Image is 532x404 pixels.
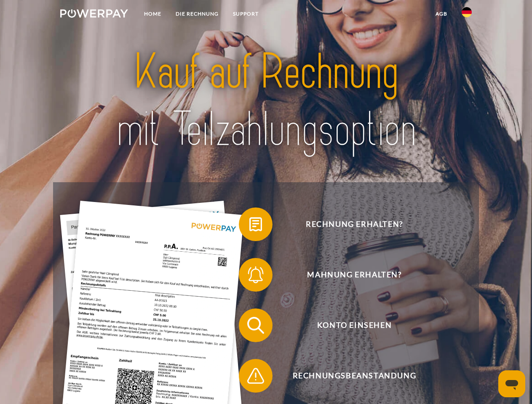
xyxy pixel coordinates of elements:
button: Mahnung erhalten? [239,258,458,292]
img: de [462,7,472,17]
img: title-powerpay_de.svg [80,40,452,161]
span: Rechnung erhalten? [251,207,457,241]
button: Rechnung erhalten? [239,207,458,241]
img: qb_bill.svg [245,214,266,235]
img: qb_bell.svg [245,264,266,285]
button: Rechnungsbeanstandung [239,359,458,393]
img: logo-powerpay-white.svg [60,9,128,18]
span: Rechnungsbeanstandung [251,359,457,393]
img: qb_warning.svg [245,365,266,386]
span: Mahnung erhalten? [251,258,457,292]
iframe: Schaltfläche zum Öffnen des Messaging-Fensters [498,370,525,397]
span: Konto einsehen [251,308,457,342]
a: SUPPORT [226,6,266,21]
img: qb_search.svg [245,315,266,336]
a: agb [428,6,454,21]
button: Konto einsehen [239,308,458,342]
a: Home [137,6,168,21]
a: DIE RECHNUNG [168,6,226,21]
